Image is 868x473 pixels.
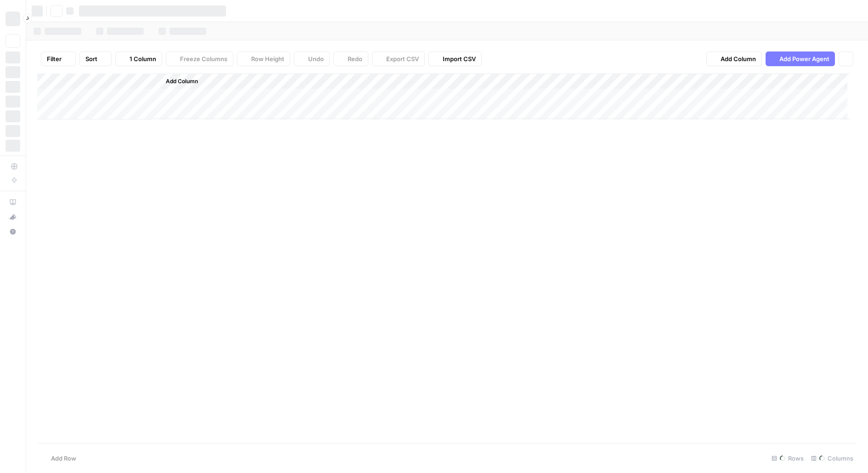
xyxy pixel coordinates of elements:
button: Help + Support [6,224,20,239]
span: Add Column [721,54,756,63]
div: What's new? [6,210,20,224]
button: Add Column [706,51,762,66]
button: Redo [333,51,368,66]
button: What's new? [6,210,20,224]
div: Rows [768,451,807,466]
div: Columns [807,451,857,466]
button: Export CSV [372,51,425,66]
a: AirOps Academy [6,195,20,210]
span: Add Column [166,77,198,85]
span: Sort [85,54,97,63]
button: Import CSV [428,51,482,66]
span: Freeze Columns [180,54,227,63]
span: Undo [308,54,324,63]
button: Add Row [37,451,82,466]
button: 1 Column [115,51,162,66]
button: Add Power Agent [766,51,835,66]
button: Undo [294,51,330,66]
span: Import CSV [443,54,476,63]
button: Row Height [237,51,290,66]
span: Redo [348,54,362,63]
span: Add Row [51,454,76,463]
button: Sort [79,51,112,66]
button: Freeze Columns [166,51,233,66]
span: Row Height [251,54,284,63]
span: 1 Column [130,54,156,63]
span: Filter [47,54,62,63]
button: Filter [41,51,76,66]
span: Export CSV [386,54,419,63]
span: Add Power Agent [779,54,829,63]
button: Add Column [154,75,202,87]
